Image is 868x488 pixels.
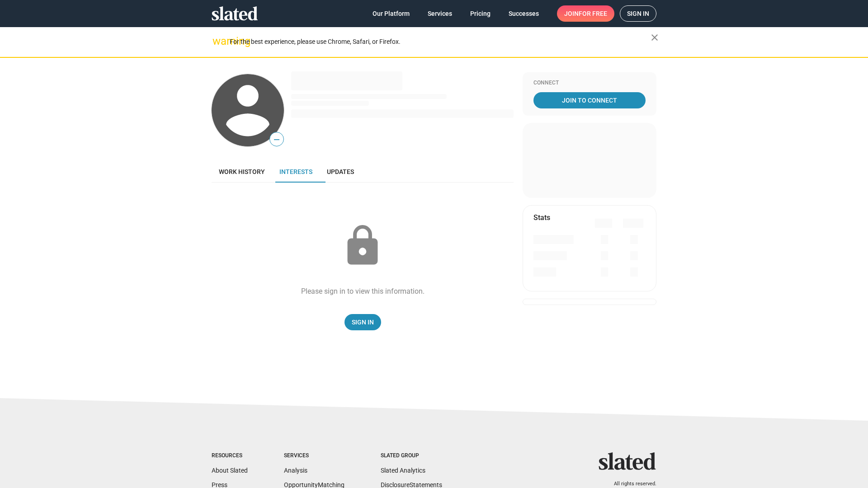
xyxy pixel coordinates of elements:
[212,467,248,474] a: About Slated
[301,286,425,296] div: Please sign in to view this information.
[212,161,272,183] a: Work history
[381,452,442,460] div: Slated Group
[373,5,410,22] span: Our Platform
[284,452,344,460] div: Services
[219,168,265,175] span: Work history
[344,314,381,330] a: Sign In
[627,6,649,21] span: Sign in
[320,161,361,183] a: Updates
[649,32,660,43] mat-icon: close
[579,5,607,22] span: for free
[365,5,417,22] a: Our Platform
[340,223,385,268] mat-icon: lock
[212,36,223,47] mat-icon: warning
[284,467,307,474] a: Analysis
[535,92,644,108] span: Join To Connect
[463,5,498,22] a: Pricing
[270,134,283,145] span: —
[381,467,425,474] a: Slated Analytics
[272,161,320,183] a: Interests
[470,5,491,22] span: Pricing
[620,5,656,22] a: Sign in
[533,80,646,87] div: Connect
[564,5,607,22] span: Join
[509,5,539,22] span: Successes
[428,5,452,22] span: Services
[420,5,459,22] a: Services
[212,452,248,460] div: Resources
[327,168,354,175] span: Updates
[557,5,614,22] a: Joinfor free
[279,168,312,175] span: Interests
[533,213,550,222] mat-card-title: Stats
[501,5,546,22] a: Successes
[230,36,651,48] div: For the best experience, please use Chrome, Safari, or Firefox.
[352,314,374,330] span: Sign In
[533,92,646,108] a: Join To Connect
